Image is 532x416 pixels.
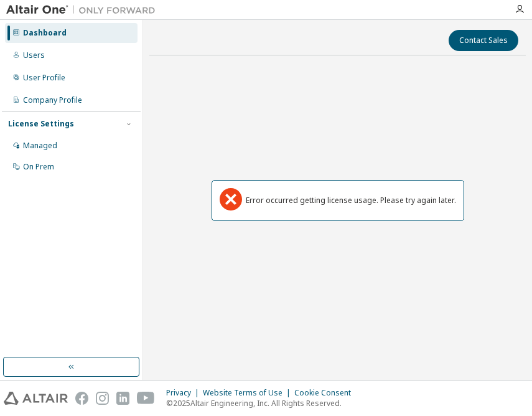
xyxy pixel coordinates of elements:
[23,50,45,60] div: Users
[23,162,54,172] div: On Prem
[23,28,67,38] div: Dashboard
[246,196,456,206] div: Error occurred getting license usage. Please try again later.
[449,30,518,51] button: Contact Sales
[294,388,358,398] div: Cookie Consent
[96,392,109,405] img: instagram.svg
[8,119,74,129] div: License Settings
[116,392,129,405] img: linkedin.svg
[137,392,155,405] img: youtube.svg
[23,141,57,151] div: Managed
[166,388,203,398] div: Privacy
[203,388,294,398] div: Website Terms of Use
[23,73,65,83] div: User Profile
[6,4,162,16] img: Altair One
[166,398,358,409] p: © 2025 Altair Engineering, Inc. All Rights Reserved.
[75,392,88,405] img: facebook.svg
[23,95,82,105] div: Company Profile
[4,392,68,405] img: altair_logo.svg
